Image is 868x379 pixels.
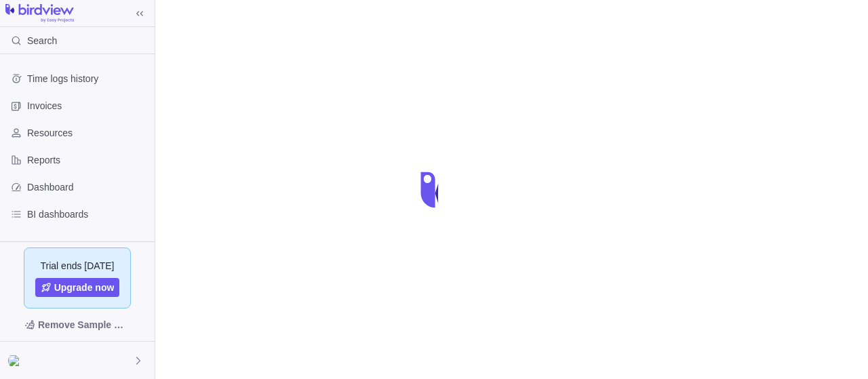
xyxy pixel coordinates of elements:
[27,207,149,221] span: BI dashboards
[8,355,24,366] img: Show
[54,281,115,294] span: Upgrade now
[35,278,120,297] a: Upgrade now
[407,163,461,217] div: loading
[8,353,24,369] div: Ganeshreddy
[5,4,74,23] img: logo
[38,317,130,333] span: Remove Sample Data
[11,314,144,336] span: Remove Sample Data
[27,34,57,47] span: Search
[27,126,149,140] span: Resources
[27,153,149,167] span: Reports
[27,72,149,85] span: Time logs history
[27,180,149,194] span: Dashboard
[41,259,115,273] span: Trial ends [DATE]
[27,99,149,113] span: Invoices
